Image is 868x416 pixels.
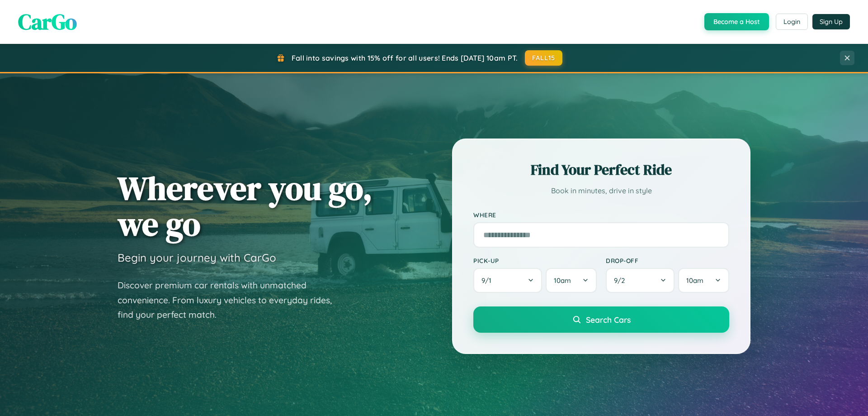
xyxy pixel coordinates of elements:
[118,170,373,242] h1: Wherever you go, we go
[776,14,808,30] button: Login
[586,315,631,325] span: Search Cars
[473,268,542,293] button: 9/1
[292,53,518,62] span: Fall into savings with 15% off for all users! Ends [DATE] 10am PT.
[546,268,597,293] button: 10am
[118,278,344,322] p: Discover premium car rentals with unmatched convenience. From luxury vehicles to everyday rides, ...
[473,160,729,180] h2: Find Your Perfect Ride
[481,276,496,285] span: 9 / 1
[606,268,675,293] button: 9/2
[554,276,571,285] span: 10am
[614,276,629,285] span: 9 / 2
[473,306,729,333] button: Search Cars
[812,14,850,29] button: Sign Up
[606,257,729,264] label: Drop-off
[525,50,563,66] button: FALL15
[686,276,703,285] span: 10am
[473,184,729,197] p: Book in minutes, drive in style
[704,13,769,30] button: Become a Host
[118,251,276,264] h3: Begin your journey with CarGo
[678,268,729,293] button: 10am
[473,211,729,219] label: Where
[18,7,77,37] span: CarGo
[473,257,597,264] label: Pick-up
